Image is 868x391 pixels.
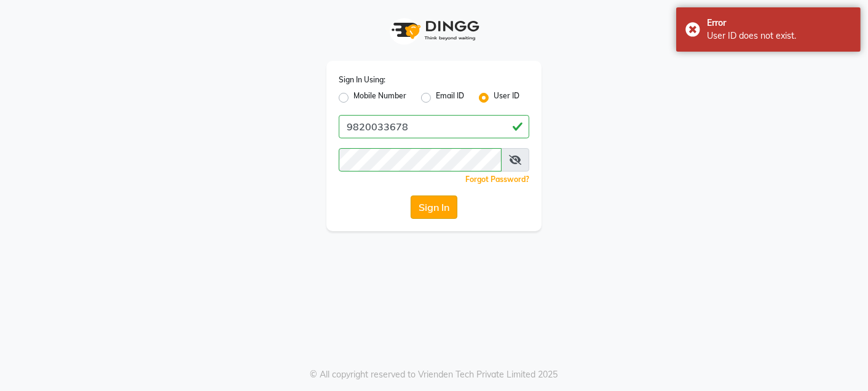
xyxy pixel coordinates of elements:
button: Sign In [411,195,457,219]
div: User ID does not exist. [707,30,851,42]
input: Username [339,148,502,172]
img: logo1.svg [385,12,483,49]
div: Error [707,17,851,30]
label: Sign In Using: [339,74,385,85]
label: Email ID [436,90,464,105]
input: Username [339,115,529,138]
label: Mobile Number [353,90,406,105]
a: Forgot Password? [465,175,529,184]
label: User ID [494,90,519,105]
